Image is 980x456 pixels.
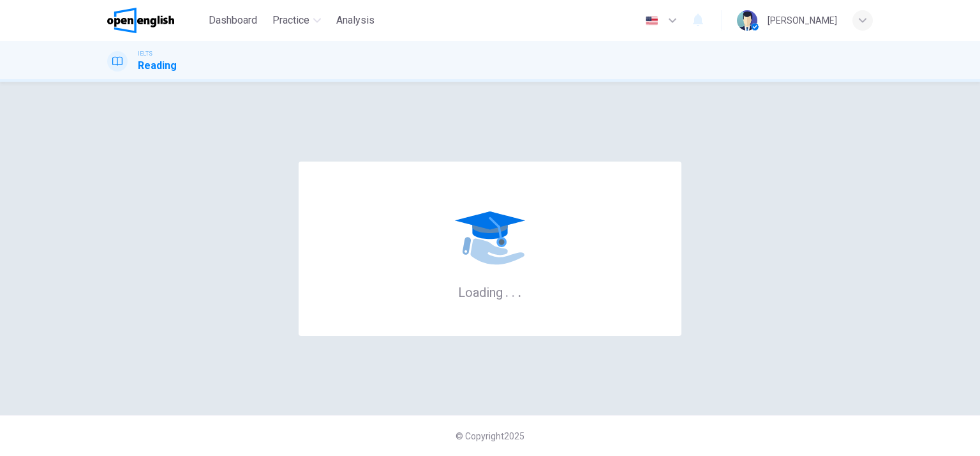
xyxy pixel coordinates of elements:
[209,13,257,28] span: Dashboard
[458,284,522,300] h6: Loading
[107,8,174,33] img: OpenEnglish logo
[644,16,660,26] img: en
[107,8,204,33] a: OpenEnglish logo
[272,13,309,28] span: Practice
[336,13,375,28] span: Analysis
[138,58,177,73] h1: Reading
[511,280,516,301] h6: .
[737,10,757,31] img: Profile picture
[331,9,380,32] button: Analysis
[138,49,152,58] span: IELTS
[517,280,522,301] h6: .
[768,13,837,28] div: [PERSON_NAME]
[204,9,262,32] button: Dashboard
[505,280,509,301] h6: .
[267,9,326,32] button: Practice
[456,431,524,441] span: © Copyright 2025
